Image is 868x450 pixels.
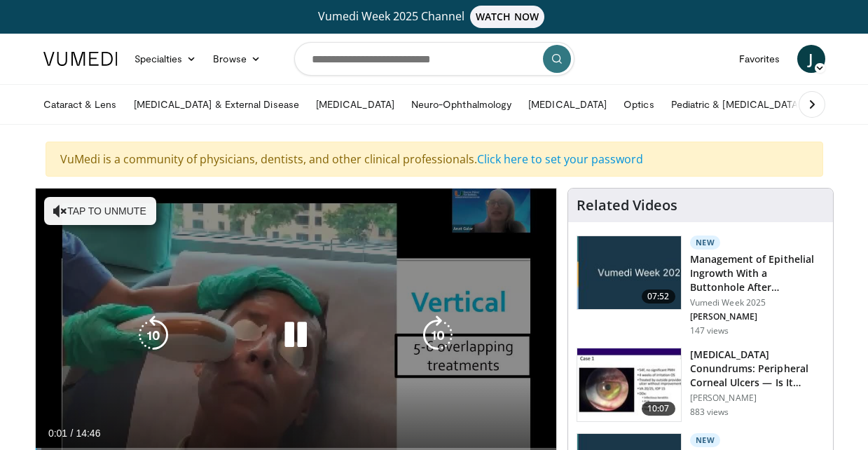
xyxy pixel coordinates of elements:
[126,45,205,73] a: Specialties
[44,197,156,225] button: Tap to unmute
[690,297,825,308] p: Vumedi Week 2025
[76,428,100,439] span: 14:46
[477,151,643,167] a: Click here to set your password
[308,90,403,118] a: [MEDICAL_DATA]
[520,90,615,118] a: [MEDICAL_DATA]
[125,90,308,118] a: [MEDICAL_DATA] & External Disease
[690,407,729,418] p: 883 views
[294,42,574,76] input: Search topics, interventions
[663,90,810,118] a: Pediatric & [MEDICAL_DATA]
[642,402,675,416] span: 10:07
[46,142,823,177] div: VuMedi is a community of physicians, dentists, and other clinical professionals.
[642,289,675,304] span: 07:52
[577,348,825,422] a: 10:07 [MEDICAL_DATA] Conundrums: Peripheral Corneal Ulcers — Is It Infectious or I… [PERSON_NAME]...
[48,428,67,439] span: 0:01
[690,236,721,250] p: New
[690,433,721,447] p: New
[35,90,125,118] a: Cataract & Lens
[615,90,662,118] a: Optics
[577,236,825,336] a: 07:52 New Management of Epithelial Ingrowth With a Buttonhole After [MEDICAL_DATA] Surg… Vumedi W...
[43,52,118,66] img: VuMedi Logo
[690,252,825,294] h3: Management of Epithelial Ingrowth With a Buttonhole After [MEDICAL_DATA] Surg…
[690,348,825,390] h3: [MEDICAL_DATA] Conundrums: Peripheral Corneal Ulcers — Is It Infectious or I…
[577,348,681,421] img: 5ede7c1e-2637-46cb-a546-16fd546e0e1e.150x105_q85_crop-smart_upscale.jpg
[577,236,681,309] img: af7cb505-fca8-4258-9910-2a274f8a3ee4.jpg.150x105_q85_crop-smart_upscale.jpg
[205,45,269,73] a: Browse
[690,325,729,336] p: 147 views
[71,428,74,439] span: /
[731,45,789,73] a: Favorites
[46,6,823,28] a: Vumedi Week 2025 ChannelWATCH NOW
[470,6,544,28] span: WATCH NOW
[797,45,825,73] a: J
[577,197,677,214] h4: Related Videos
[690,393,825,404] p: [PERSON_NAME]
[690,311,825,322] p: [PERSON_NAME]
[403,90,520,118] a: Neuro-Ophthalmology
